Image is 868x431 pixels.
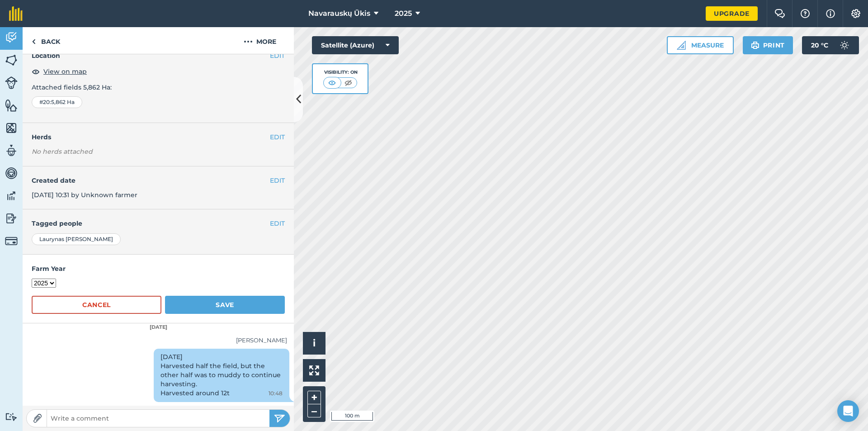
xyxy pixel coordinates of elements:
img: svg+xml;base64,PHN2ZyB4bWxucz0iaHR0cDovL3d3dy53My5vcmcvMjAwMC9zdmciIHdpZHRoPSI1MCIgaGVpZ2h0PSI0MC... [326,78,338,87]
img: svg+xml;base64,PD94bWwgdmVyc2lvbj0iMS4wIiBlbmNvZGluZz0idXRmLTgiPz4KPCEtLSBHZW5lcmF0b3I6IEFkb2JlIE... [5,212,18,225]
img: Four arrows, one pointing top left, one top right, one bottom right and the last bottom left [309,365,319,375]
button: EDIT [270,175,285,185]
div: Open Intercom Messenger [837,400,859,422]
button: i [303,332,325,355]
img: svg+xml;base64,PD94bWwgdmVyc2lvbj0iMS4wIiBlbmNvZGluZz0idXRmLTgiPz4KPCEtLSBHZW5lcmF0b3I6IEFkb2JlIE... [5,76,18,89]
span: #20 [39,99,50,106]
button: EDIT [270,132,285,142]
img: Two speech bubbles overlapping with the left bubble in the forefront [774,9,785,18]
h4: Farm Year [32,264,285,274]
button: EDIT [270,51,285,61]
img: svg+xml;base64,PHN2ZyB4bWxucz0iaHR0cDovL3d3dy53My5vcmcvMjAwMC9zdmciIHdpZHRoPSIyMCIgaGVpZ2h0PSIyNC... [244,36,253,47]
h4: Created date [32,175,285,185]
img: svg+xml;base64,PD94bWwgdmVyc2lvbj0iMS4wIiBlbmNvZGluZz0idXRmLTgiPz4KPCEtLSBHZW5lcmF0b3I6IEFkb2JlIE... [5,144,18,157]
div: [DATE] [23,323,294,332]
img: svg+xml;base64,PHN2ZyB4bWxucz0iaHR0cDovL3d3dy53My5vcmcvMjAwMC9zdmciIHdpZHRoPSI1MCIgaGVpZ2h0PSI0MC... [343,78,354,87]
img: svg+xml;base64,PD94bWwgdmVyc2lvbj0iMS4wIiBlbmNvZGluZz0idXRmLTgiPz4KPCEtLSBHZW5lcmF0b3I6IEFkb2JlIE... [835,36,854,54]
h4: Tagged people [32,218,285,228]
img: svg+xml;base64,PHN2ZyB4bWxucz0iaHR0cDovL3d3dy53My5vcmcvMjAwMC9zdmciIHdpZHRoPSIxNyIgaGVpZ2h0PSIxNy... [826,8,835,19]
span: Navarauskų Ūkis [308,8,370,19]
button: 20 °C [802,36,859,54]
img: svg+xml;base64,PHN2ZyB4bWxucz0iaHR0cDovL3d3dy53My5vcmcvMjAwMC9zdmciIHdpZHRoPSIxOCIgaGVpZ2h0PSIyNC... [32,66,40,77]
em: No herds attached [32,147,294,156]
img: svg+xml;base64,PHN2ZyB4bWxucz0iaHR0cDovL3d3dy53My5vcmcvMjAwMC9zdmciIHdpZHRoPSI1NiIgaGVpZ2h0PSI2MC... [5,99,18,112]
button: + [307,391,321,404]
button: Measure [667,36,734,54]
button: – [307,404,321,417]
div: [DATE] 10:31 by Unknown farmer [23,166,294,210]
img: A question mark icon [800,9,811,18]
div: Visibility: On [323,69,358,76]
h4: Location [32,51,285,61]
div: [PERSON_NAME] [29,336,287,345]
div: [DATE] Harvested half the field, but the other half was to muddy to continue harvesting. Harveste... [154,349,289,402]
button: More [226,27,294,54]
img: svg+xml;base64,PHN2ZyB4bWxucz0iaHR0cDovL3d3dy53My5vcmcvMjAwMC9zdmciIHdpZHRoPSIyNSIgaGVpZ2h0PSIyNC... [274,413,285,424]
img: A cog icon [850,9,861,18]
span: i [313,337,316,349]
span: 2025 [395,8,412,19]
img: svg+xml;base64,PD94bWwgdmVyc2lvbj0iMS4wIiBlbmNvZGluZz0idXRmLTgiPz4KPCEtLSBHZW5lcmF0b3I6IEFkb2JlIE... [5,235,18,247]
input: Write a comment [47,412,269,425]
img: svg+xml;base64,PD94bWwgdmVyc2lvbj0iMS4wIiBlbmNvZGluZz0idXRmLTgiPz4KPCEtLSBHZW5lcmF0b3I6IEFkb2JlIE... [5,166,18,180]
button: View on map [32,66,87,77]
span: : 5,862 Ha [50,99,75,106]
img: svg+xml;base64,PD94bWwgdmVyc2lvbj0iMS4wIiBlbmNvZGluZz0idXRmLTgiPz4KPCEtLSBHZW5lcmF0b3I6IEFkb2JlIE... [5,412,18,421]
img: Paperclip icon [33,414,42,423]
span: 20 ° C [811,36,828,54]
span: 10:48 [269,389,283,398]
img: Ruler icon [677,41,686,50]
h4: Herds [32,132,294,142]
img: svg+xml;base64,PHN2ZyB4bWxucz0iaHR0cDovL3d3dy53My5vcmcvMjAwMC9zdmciIHdpZHRoPSI1NiIgaGVpZ2h0PSI2MC... [5,53,18,67]
span: View on map [43,66,87,76]
img: fieldmargin Logo [9,6,23,21]
button: Cancel [32,296,161,314]
img: svg+xml;base64,PHN2ZyB4bWxucz0iaHR0cDovL3d3dy53My5vcmcvMjAwMC9zdmciIHdpZHRoPSIxOSIgaGVpZ2h0PSIyNC... [751,40,759,51]
img: svg+xml;base64,PD94bWwgdmVyc2lvbj0iMS4wIiBlbmNvZGluZz0idXRmLTgiPz4KPCEtLSBHZW5lcmF0b3I6IEFkb2JlIE... [5,189,18,203]
button: Print [743,36,793,54]
img: svg+xml;base64,PHN2ZyB4bWxucz0iaHR0cDovL3d3dy53My5vcmcvMjAwMC9zdmciIHdpZHRoPSI1NiIgaGVpZ2h0PSI2MC... [5,121,18,135]
p: Attached fields 5,862 Ha : [32,82,285,92]
button: Save [165,296,285,314]
img: svg+xml;base64,PHN2ZyB4bWxucz0iaHR0cDovL3d3dy53My5vcmcvMjAwMC9zdmciIHdpZHRoPSI5IiBoZWlnaHQ9IjI0Ii... [32,36,36,47]
a: Upgrade [706,6,758,21]
button: EDIT [270,218,285,228]
img: svg+xml;base64,PD94bWwgdmVyc2lvbj0iMS4wIiBlbmNvZGluZz0idXRmLTgiPz4KPCEtLSBHZW5lcmF0b3I6IEFkb2JlIE... [5,31,18,44]
button: Satellite (Azure) [312,36,399,54]
a: Back [23,27,69,54]
div: Laurynas [PERSON_NAME] [32,233,121,245]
